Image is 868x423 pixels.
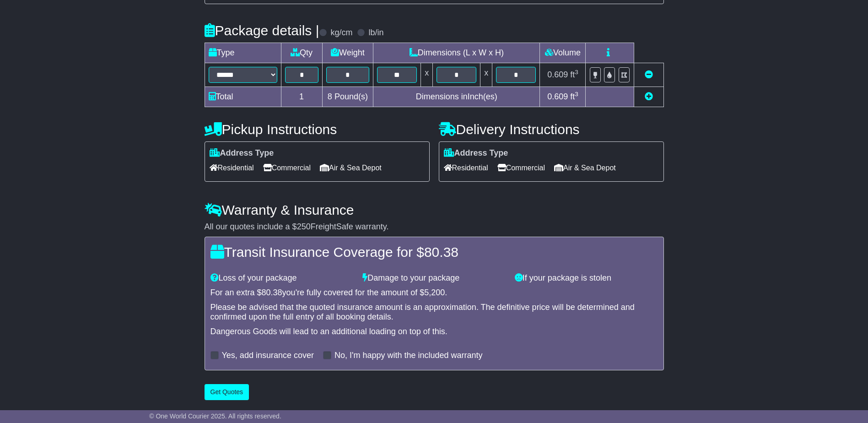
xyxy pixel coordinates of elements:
td: Type [205,43,281,63]
span: Commercial [497,161,545,175]
span: Residential [210,161,254,175]
div: Damage to your package [358,273,510,283]
h4: Package details | [205,23,319,38]
label: Yes, add insurance cover [222,351,314,361]
span: 0.609 [547,70,568,79]
td: Dimensions (L x W x H) [373,43,540,63]
label: No, I'm happy with the included warranty [334,351,483,361]
span: 8 [328,92,332,101]
span: © One World Courier 2025. All rights reserved. [149,412,281,420]
h4: Delivery Instructions [439,122,664,137]
label: kg/cm [330,28,352,38]
div: Please be advised that the quoted insurance amount is an approximation. The definitive price will... [210,303,658,322]
h4: Warranty & Insurance [205,202,664,217]
div: All our quotes include a $ FreightSafe warranty. [205,222,664,232]
div: Loss of your package [206,273,358,283]
div: For an extra $ you're fully covered for the amount of $ . [210,288,658,298]
span: Air & Sea Depot [320,161,382,175]
span: 80.38 [424,244,458,260]
label: Address Type [444,148,508,158]
span: ft [570,70,578,79]
h4: Transit Insurance Coverage for $ [210,244,658,260]
a: Remove this item [645,70,653,79]
sup: 3 [575,91,578,98]
span: ft [570,92,578,101]
td: Qty [281,43,322,63]
button: Get Quotes [205,384,249,400]
sup: 3 [575,69,578,76]
span: 0.609 [547,92,568,101]
td: Total [205,87,281,107]
td: Pound(s) [322,87,373,107]
span: 5,200 [424,288,445,297]
span: 250 [297,222,311,231]
td: Volume [540,43,586,63]
span: Air & Sea Depot [554,161,616,175]
div: If your package is stolen [510,273,663,283]
td: Weight [322,43,373,63]
td: x [480,63,492,87]
td: 1 [281,87,322,107]
h4: Pickup Instructions [205,122,430,137]
td: Dimensions in Inch(es) [373,87,540,107]
span: Commercial [263,161,311,175]
span: Residential [444,161,488,175]
div: Dangerous Goods will lead to an additional loading on top of this. [210,327,658,337]
label: lb/in [368,28,383,38]
label: Address Type [210,148,274,158]
td: x [421,63,433,87]
span: 80.38 [262,288,282,297]
a: Add new item [645,92,653,101]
